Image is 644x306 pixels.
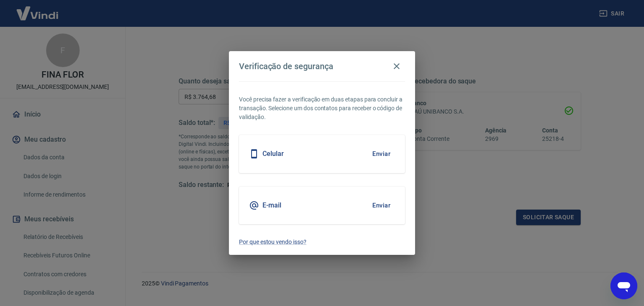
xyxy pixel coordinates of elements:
[262,150,284,158] h5: Celular
[239,61,333,71] h4: Verificação de segurança
[368,145,395,163] button: Enviar
[368,197,395,214] button: Enviar
[262,201,281,210] h5: E-mail
[610,272,637,299] iframe: Botão para abrir a janela de mensagens
[239,95,405,122] p: Você precisa fazer a verificação em duas etapas para concluir a transação. Selecione um dos conta...
[239,238,405,246] a: Por que estou vendo isso?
